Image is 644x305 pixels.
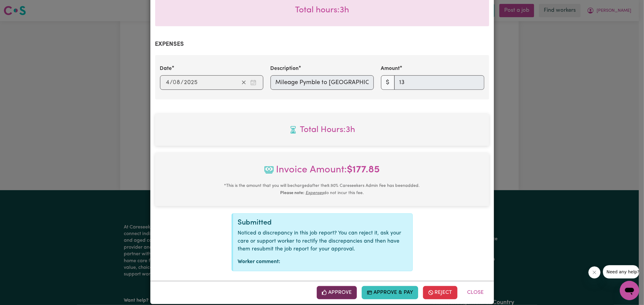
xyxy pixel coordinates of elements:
[381,65,400,73] label: Amount
[173,78,181,87] input: --
[271,65,299,73] label: Description
[620,281,639,300] iframe: Button to launch messaging window
[603,265,639,278] iframe: Message from company
[238,259,280,264] strong: Worker comment:
[381,75,395,90] span: $
[271,75,374,90] input: Mileage Pymble to North Ryde -return 15 kms
[588,266,601,278] iframe: Close message
[423,286,457,299] button: Reject
[280,191,304,195] b: Please note:
[239,78,248,87] button: Clear date
[238,219,272,226] span: Submitted
[160,163,484,182] span: Invoice Amount:
[317,286,357,299] button: Approve
[462,286,489,299] button: Close
[4,4,37,9] span: Need any help?
[248,78,258,87] button: Enter the date of expense
[181,79,184,86] span: /
[160,65,172,73] label: Date
[184,78,198,87] input: ----
[362,286,418,299] button: Approve & Pay
[170,79,173,86] span: /
[166,78,170,87] input: --
[160,124,484,136] span: Total hours worked: 3 hours
[155,41,489,48] h2: Expenses
[173,80,177,86] span: 0
[224,184,420,195] small: This is the amount that you will be charged after the 9.90 % Careseekers Admin Fee has been added...
[306,191,324,195] u: Expenses
[238,229,408,253] p: Noticed a discrepancy in this job report? You can reject it, ask your care or support worker to r...
[347,165,380,175] b: $ 177.85
[295,6,349,14] span: Total hours worked: 3 hours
